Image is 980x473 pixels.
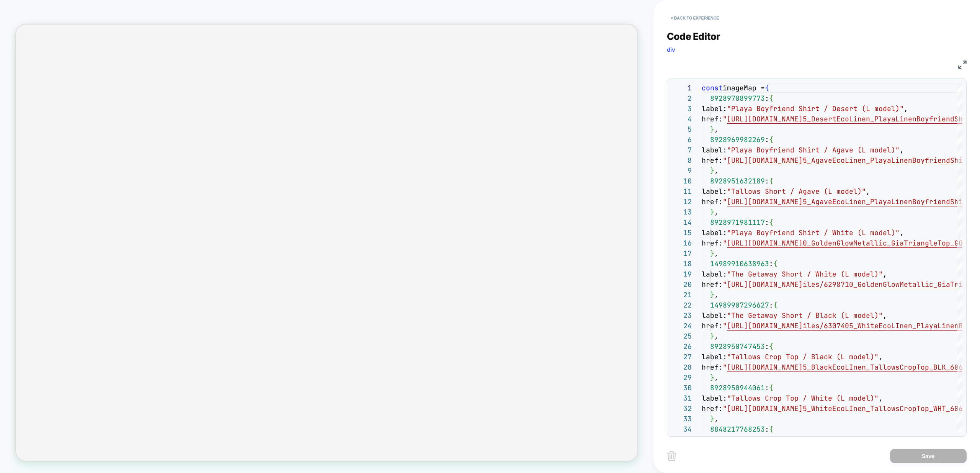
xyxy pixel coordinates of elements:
div: 27 [671,352,692,362]
div: 13 [671,207,692,217]
span: , [714,373,719,382]
span: } [710,373,714,382]
span: "The Getaway Short / Black (L model)" [727,311,883,320]
div: 6 [671,134,692,145]
span: "The Getaway Short / White (L model)" [727,270,883,278]
span: , [714,208,719,216]
img: delete [667,451,676,461]
span: "Playa Boyfriend Shirt / Desert (L model)" [727,104,904,113]
span: { [773,259,777,268]
span: href: [702,115,723,123]
div: 34 [671,424,692,434]
span: { [773,301,777,309]
span: href: [702,156,723,165]
span: } [710,166,714,175]
span: : [765,425,769,434]
span: " [723,197,727,206]
span: : [765,94,769,103]
span: " [723,321,727,330]
span: 8928950747453 [710,342,765,351]
span: [URL][DOMAIN_NAME] [727,156,803,165]
div: 2 [671,93,692,103]
span: { [765,83,769,92]
span: 14989907296627 [710,301,769,309]
span: { [769,425,773,434]
span: : [765,342,769,351]
div: 7 [671,145,692,155]
span: " [723,363,727,372]
div: 29 [671,372,692,383]
span: Code Editor [667,31,720,42]
span: } [710,249,714,258]
div: 4 [671,114,692,124]
span: label: [702,270,727,278]
span: [URL][DOMAIN_NAME] [727,363,803,372]
span: 8928971981117 [710,218,765,227]
div: 18 [671,259,692,269]
div: 15 [671,227,692,238]
span: label: [702,352,727,361]
div: 23 [671,310,692,321]
span: 8928970899773 [710,94,765,103]
span: , [883,311,887,320]
span: , [866,187,870,196]
span: href: [702,363,723,372]
span: 8848217768253 [710,425,765,434]
span: , [714,249,719,258]
div: 17 [671,248,692,259]
span: } [710,332,714,340]
span: 14989910638963 [710,259,769,268]
div: 32 [671,403,692,414]
span: } [710,290,714,299]
span: [URL][DOMAIN_NAME] [727,321,803,330]
span: , [904,104,908,113]
span: } [710,125,714,134]
span: { [769,135,773,144]
span: "Playa Boyfriend Shirt / White (L model)" [727,228,900,237]
div: 33 [671,414,692,424]
span: " [723,115,727,123]
div: 9 [671,165,692,176]
span: 8928969982269 [710,135,765,144]
span: label: [702,228,727,237]
span: { [769,94,773,103]
span: , [714,290,719,299]
span: "Tallows Crop Top / Black (L model)" [727,352,879,361]
span: : [769,301,773,309]
span: : [765,135,769,144]
span: label: [702,394,727,403]
span: { [769,177,773,185]
span: : [769,259,773,268]
span: label: [702,311,727,320]
span: , [714,166,719,175]
span: , [883,270,887,278]
span: : [765,218,769,227]
span: "Tallows Crop Top / White (L model)" [727,394,879,403]
span: "Tallows Short / Agave (L model)" [727,187,866,196]
span: " [723,239,727,247]
img: fullscreen [958,61,967,69]
div: 14 [671,217,692,227]
div: 24 [671,321,692,331]
span: , [900,146,904,154]
div: 16 [671,238,692,248]
div: 25 [671,331,692,341]
span: label: [702,187,727,196]
span: { [769,218,773,227]
span: [URL][DOMAIN_NAME] [727,197,803,206]
span: , [879,352,883,361]
span: [URL][DOMAIN_NAME] [727,280,803,289]
span: 8928951632189 [710,177,765,185]
div: 21 [671,290,692,300]
div: 20 [671,279,692,290]
div: 26 [671,341,692,352]
span: , [900,228,904,237]
span: : [765,177,769,185]
span: "Playa Boyfriend Shirt / Agave (L model)" [727,146,900,154]
div: 3 [671,103,692,114]
span: href: [702,197,723,206]
div: 10 [671,176,692,186]
span: " [723,280,727,289]
div: 22 [671,300,692,310]
span: , [714,414,719,423]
